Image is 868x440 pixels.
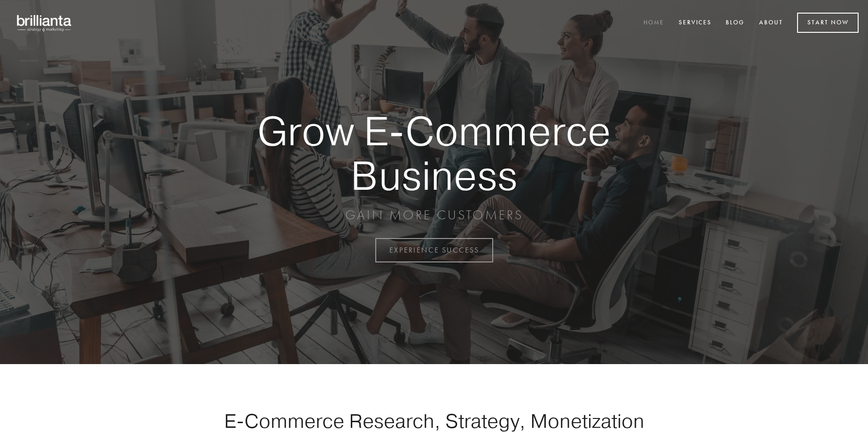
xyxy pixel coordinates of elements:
h1: E-Commerce Research, Strategy, Monetization [194,409,674,433]
strong: Grow E-Commerce Business [225,109,643,197]
p: GAIN MORE CUSTOMERS [225,207,643,224]
a: Blog [720,15,751,31]
img: brillianta - research, strategy, marketing [9,9,80,37]
a: Home [637,15,670,31]
a: About [753,15,789,31]
a: EXPERIENCE SUCCESS [375,238,493,262]
a: Start Now [797,13,859,33]
a: Services [673,15,718,31]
